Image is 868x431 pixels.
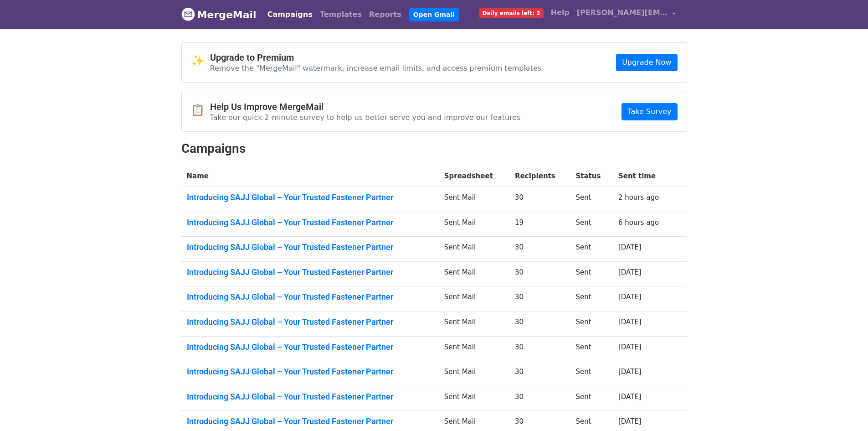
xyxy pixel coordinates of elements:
[187,292,433,302] a: Introducing SAJJ Global – Your Trusted Fastener Partner
[439,166,509,187] th: Spreadsheet
[509,386,570,411] td: 30
[365,5,405,24] a: Reports
[570,312,612,337] td: Sent
[509,187,570,212] td: 30
[509,237,570,262] td: 30
[509,286,570,312] td: 30
[439,187,509,212] td: Sent Mail
[616,54,677,71] a: Upgrade Now
[210,52,542,63] h4: Upgrade to Premium
[187,342,433,352] a: Introducing SAJJ Global – Your Trusted Fastener Partner
[618,368,642,376] a: [DATE]
[181,7,195,21] img: MergeMail logo
[618,393,642,401] a: [DATE]
[618,318,642,326] a: [DATE]
[570,361,612,386] td: Sent
[618,293,642,301] a: [DATE]
[187,218,433,228] a: Introducing SAJJ Global – Your Trusted Fastener Partner
[439,336,509,361] td: Sent Mail
[439,286,509,312] td: Sent Mail
[570,212,612,237] td: Sent
[570,336,612,361] td: Sent
[618,218,659,227] a: 6 hours ago
[187,416,433,426] a: Introducing SAJJ Global – Your Trusted Fastener Partner
[439,212,509,237] td: Sent Mail
[618,268,642,276] a: [DATE]
[570,286,612,312] td: Sent
[409,8,459,21] a: Open Gmail
[187,367,433,377] a: Introducing SAJJ Global – Your Trusted Fastener Partner
[439,261,509,286] td: Sent Mail
[316,5,365,24] a: Templates
[181,5,257,24] a: MergeMail
[479,8,544,18] span: Daily emails left: 2
[439,361,509,386] td: Sent Mail
[439,386,509,411] td: Sent Mail
[181,141,687,156] h2: Campaigns
[439,237,509,262] td: Sent Mail
[613,166,674,187] th: Sent time
[509,361,570,386] td: 30
[570,187,612,212] td: Sent
[509,312,570,337] td: 30
[187,242,433,252] a: Introducing SAJJ Global – Your Trusted Fastener Partner
[509,261,570,286] td: 30
[618,343,642,351] a: [DATE]
[509,166,570,187] th: Recipients
[191,54,210,68] span: ✨
[439,312,509,337] td: Sent Mail
[618,417,642,426] a: [DATE]
[191,104,210,117] span: 📋
[210,113,521,122] p: Take our quick 2-minute survey to help us better serve you and improve our features
[570,166,612,187] th: Status
[570,386,612,411] td: Sent
[210,63,542,73] p: Remove the "MergeMail" watermark, increase email limits, and access premium templates
[187,192,433,203] a: Introducing SAJJ Global – Your Trusted Fastener Partner
[547,4,573,22] a: Help
[210,101,521,112] h4: Help Us Improve MergeMail
[187,317,433,327] a: Introducing SAJJ Global – Your Trusted Fastener Partner
[570,261,612,286] td: Sent
[509,212,570,237] td: 19
[187,267,433,277] a: Introducing SAJJ Global – Your Trusted Fastener Partner
[577,7,668,18] span: [PERSON_NAME][EMAIL_ADDRESS][DOMAIN_NAME]
[618,243,642,251] a: [DATE]
[264,5,316,24] a: Campaigns
[621,103,677,120] a: Take Survey
[570,237,612,262] td: Sent
[509,336,570,361] td: 30
[187,392,433,402] a: Introducing SAJJ Global – Your Trusted Fastener Partner
[476,4,547,22] a: Daily emails left: 2
[573,4,680,25] a: [PERSON_NAME][EMAIL_ADDRESS][DOMAIN_NAME]
[618,193,659,202] a: 2 hours ago
[181,166,439,187] th: Name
